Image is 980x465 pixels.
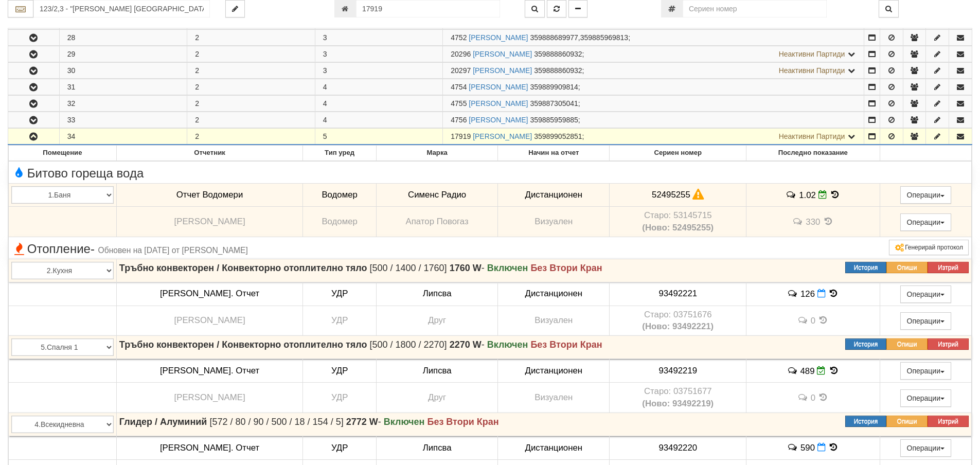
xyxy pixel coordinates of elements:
td: ; [443,79,864,95]
span: [500 / 1400 / 1760] [369,263,447,273]
span: - [450,339,485,350]
span: 359888689977,359885969813 [530,33,628,42]
td: Водомер [303,207,377,237]
button: Операции [900,389,952,407]
strong: Без Втори Кран [530,263,602,273]
button: Операции [900,186,952,204]
th: Помещение [9,146,117,161]
td: 32 [59,96,187,112]
a: [PERSON_NAME] [473,66,532,75]
td: ; [443,63,864,79]
td: Устройство със сериен номер 03751676 беше подменено от устройство със сериен номер 93492221 [610,306,746,336]
span: 359899052851 [534,132,582,140]
button: История [845,338,886,350]
span: История на показанията [829,190,841,200]
td: 2 [187,96,315,112]
span: Партида № [451,83,467,91]
span: Битово гореща вода [11,167,144,180]
button: Генерирай протокол [889,240,969,255]
span: 126 [800,289,815,298]
button: История [845,416,886,427]
span: История на забележките [797,315,810,325]
span: [PERSON_NAME] [174,217,245,226]
td: Дистанционен [498,436,610,460]
td: ; [443,112,864,128]
span: История на забележките [787,366,800,375]
b: (Ново: 93492219) [642,399,714,408]
a: [PERSON_NAME] [473,50,532,58]
span: - [450,263,485,273]
td: Визуален [498,207,610,237]
td: Друг [377,306,498,336]
button: История [845,262,886,273]
span: 3 [323,50,327,58]
span: 359889909814 [530,83,578,91]
strong: Глидер / Алуминий [119,417,207,427]
span: 5 [323,132,327,140]
td: 29 [59,46,187,62]
a: [PERSON_NAME] [469,83,528,91]
th: Тип уред [303,146,377,161]
td: ; [443,129,864,145]
a: [PERSON_NAME] [469,116,528,124]
span: 1.02 [799,190,816,200]
td: Липсва [377,282,498,306]
span: [PERSON_NAME]. Отчет [160,443,259,453]
span: [PERSON_NAME] [174,315,245,325]
span: [PERSON_NAME]. Отчет [160,289,259,298]
button: Операции [900,362,952,380]
i: Редакция Отчет към 29/09/2025 [817,366,826,375]
strong: Тръбно конвекторен / Конвекторно отоплително тяло [119,339,367,350]
td: Апатор Повогаз [377,207,498,237]
button: Операции [900,312,952,330]
strong: Тръбно конвекторен / Конвекторно отоплително тяло [119,263,367,273]
span: 4 [323,99,327,108]
span: Неактивни Партиди [779,132,845,140]
td: Дистанционен [498,359,610,383]
span: 3 [323,33,327,42]
span: Неактивни Партиди [779,66,845,75]
span: Партида № [451,33,467,42]
strong: Без Втори Кран [530,339,602,350]
th: Последно показание [746,146,880,161]
button: Операции [900,213,952,231]
strong: Включен [487,339,528,350]
td: ; [443,30,864,46]
span: 590 [800,443,815,453]
td: 28 [59,30,187,46]
td: УДР [303,436,377,460]
span: 0 [811,316,815,326]
td: 2 [187,30,315,46]
span: 93492220 [658,443,697,453]
td: 30 [59,63,187,79]
button: Операции [900,439,952,457]
th: Начин на отчет [498,146,610,161]
td: Визуален [498,383,610,413]
span: 359887305041 [530,99,578,108]
span: Отчет Водомери [176,190,243,200]
td: 33 [59,112,187,128]
span: 4 [323,116,327,124]
span: Партида № [451,66,471,75]
td: 2 [187,63,315,79]
td: УДР [303,306,377,336]
a: [PERSON_NAME] [473,132,532,140]
span: История на забележките [792,217,806,226]
button: Изтрий [928,338,969,350]
span: История на показанията [828,289,839,298]
button: Опиши [886,262,928,273]
b: (Ново: 52495255) [642,223,714,233]
button: Изтрий [928,416,969,427]
i: Нов Отчет към 29/09/2025 [817,443,826,452]
td: Липсва [377,359,498,383]
b: (Ново: 93492221) [642,321,714,331]
td: Липсва [377,436,498,460]
button: Опиши [886,416,928,427]
strong: Включен [487,263,528,273]
strong: Без Втори Кран [427,417,498,427]
strong: Включен [384,417,425,427]
span: 359888860932 [534,50,582,58]
span: История на показанията [828,366,840,375]
td: Друг [377,383,498,413]
span: Партида № [451,50,471,58]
